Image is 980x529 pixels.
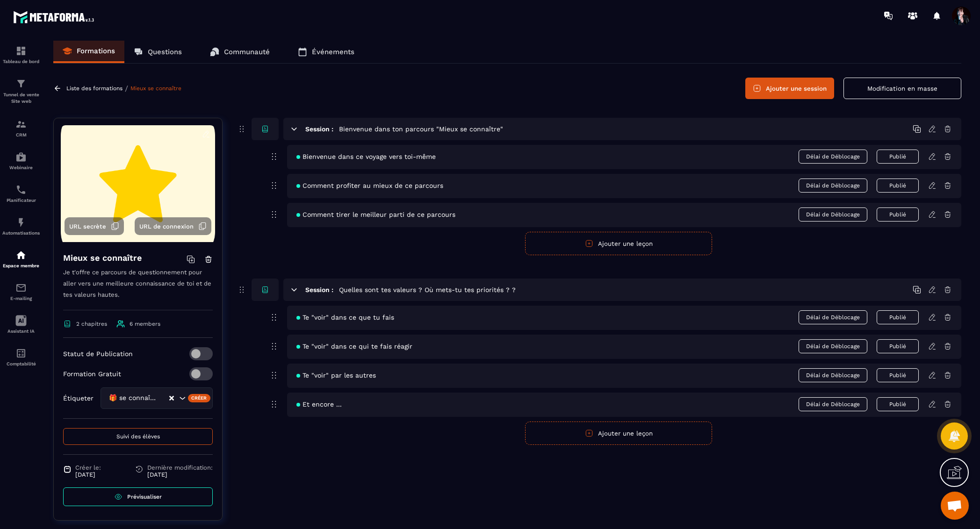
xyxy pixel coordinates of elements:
[877,368,919,382] button: Publié
[65,217,124,235] button: URL secrète
[2,198,40,203] p: Planificateur
[941,492,969,520] div: Ouvrir le chat
[224,48,270,56] p: Communauté
[799,179,867,193] span: Délai de Déblocage
[2,263,40,268] p: Espace membre
[63,370,121,378] p: Formation Gratuit
[125,84,128,93] span: /
[2,71,40,112] a: formationformationTunnel de vente Site web
[15,282,27,293] img: email
[296,182,443,189] span: Comment profiter au mieux de ce parcours
[188,394,211,402] div: Créer
[116,433,160,440] span: Suivi des élèves
[63,350,133,357] p: Statut de Publication
[201,41,279,63] a: Communauté
[15,348,27,359] img: accountant
[76,321,107,327] span: 2 chapitres
[2,165,40,170] p: Webinaire
[799,207,867,222] span: Délai de Déblocage
[339,285,516,294] h5: Quelles sont tes valeurs ? Où mets-tu tes priorités ? ?
[799,397,867,411] span: Délai de Déblocage
[312,48,354,56] p: Événements
[305,286,333,293] h6: Session :
[75,464,101,471] span: Créer le:
[127,493,162,500] span: Prévisualiser
[2,275,40,308] a: emailemailE-mailing
[877,207,919,222] button: Publié
[63,267,213,310] p: Je t'offre ce parcours de questionnement pour aller vers une meilleure connaissance de toi et de ...
[147,464,213,471] span: Dernière modification:
[15,250,27,261] img: automations
[305,125,333,133] h6: Session :
[63,251,142,264] h4: Mieux se connaître
[15,45,27,57] img: formation
[15,184,27,195] img: scheduler
[2,144,40,177] a: automationsautomationsWebinaire
[148,48,182,56] p: Questions
[15,217,27,228] img: automations
[63,428,213,445] button: Suivi des élèves
[147,471,213,478] p: [DATE]
[799,368,867,382] span: Délai de Déblocage
[13,8,97,26] img: logo
[66,85,122,92] a: Liste des formations
[2,92,40,105] p: Tunnel de vente Site web
[877,150,919,164] button: Publié
[15,119,27,130] img: formation
[296,400,342,408] span: Et encore ...
[69,223,106,230] span: URL secrète
[15,78,27,89] img: formation
[799,310,867,324] span: Délai de Déblocage
[2,112,40,144] a: formationformationCRM
[2,329,40,334] p: Assistant IA
[799,150,867,164] span: Délai de Déblocage
[745,78,834,99] button: Ajouter une session
[296,153,436,160] span: Bienvenue dans ce voyage vers toi-même
[2,38,40,71] a: formationformationTableau de bord
[339,124,503,134] h5: Bienvenue dans ton parcours "Mieux se connaître"
[130,85,181,92] a: Mieux se connaître
[2,296,40,301] p: E-mailing
[525,422,712,445] button: Ajouter une leçon
[169,395,174,402] button: Clear Selected
[63,487,213,506] a: Prévisualiser
[525,232,712,255] button: Ajouter une leçon
[2,341,40,373] a: accountantaccountantComptabilité
[107,393,159,403] span: 🎁 se connaître
[2,230,40,236] p: Automatisations
[75,471,101,478] p: [DATE]
[877,179,919,193] button: Publié
[15,151,27,163] img: automations
[135,217,211,235] button: URL de connexion
[2,308,40,341] a: Assistant IA
[2,177,40,210] a: schedulerschedulerPlanificateur
[130,321,160,327] span: 6 members
[2,59,40,64] p: Tableau de bord
[139,223,194,230] span: URL de connexion
[296,343,412,350] span: Te "voir" dans ce qui te fais réagir
[843,78,961,99] button: Modification en masse
[2,210,40,243] a: automationsautomationsAutomatisations
[877,310,919,324] button: Publié
[877,397,919,411] button: Publié
[296,211,455,218] span: Comment tirer le meilleur parti de ce parcours
[63,394,94,402] p: Étiqueter
[288,41,364,63] a: Événements
[2,243,40,275] a: automationsautomationsEspace membre
[2,361,40,366] p: Comptabilité
[877,339,919,353] button: Publié
[799,339,867,353] span: Délai de Déblocage
[77,47,115,55] p: Formations
[296,314,394,321] span: Te "voir" dans ce que tu fais
[159,393,168,403] input: Search for option
[2,132,40,137] p: CRM
[296,372,376,379] span: Te "voir" par les autres
[61,125,215,242] img: background
[53,41,124,63] a: Formations
[124,41,191,63] a: Questions
[101,387,213,409] div: Search for option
